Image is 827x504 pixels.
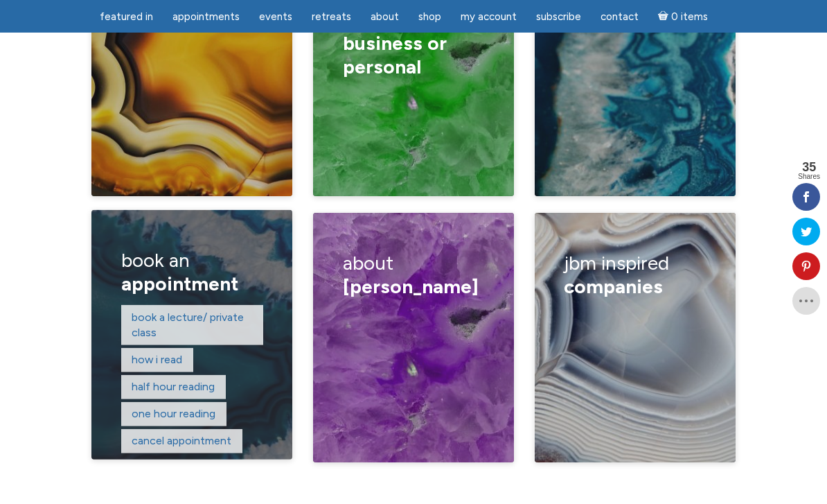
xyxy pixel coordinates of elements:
span: business or personal [343,31,447,78]
a: About [362,3,407,31]
a: Shop [410,3,450,31]
span: Subscribe [536,10,581,23]
a: My Account [452,3,525,31]
span: Shares [798,173,820,180]
span: featured in [100,10,153,23]
span: My Account [461,10,517,23]
a: featured in [91,3,161,31]
h3: about [343,242,485,308]
a: Cart0 items [650,2,716,31]
span: appointment [121,271,238,295]
a: Subscribe [528,3,589,31]
h3: jbm inspired [564,242,706,308]
a: Events [251,3,301,31]
i: Cart [658,10,671,23]
a: How I read [132,353,182,366]
span: Appointments [172,10,240,23]
a: Appointments [164,3,248,31]
span: Companies [564,275,663,298]
span: Events [259,10,292,23]
a: One hour reading [132,407,215,420]
span: About [371,10,399,23]
a: Retreats [303,3,359,31]
span: Retreats [312,10,351,23]
h3: book an [121,239,263,305]
span: Contact [601,10,639,23]
span: [PERSON_NAME] [343,275,479,298]
a: Contact [592,3,647,31]
a: Half hour reading [132,380,215,393]
span: Shop [418,10,441,23]
span: 0 items [671,12,708,22]
a: Book a lecture/ private class [132,310,244,338]
a: Cancel appointment [132,434,231,447]
span: 35 [798,161,820,173]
